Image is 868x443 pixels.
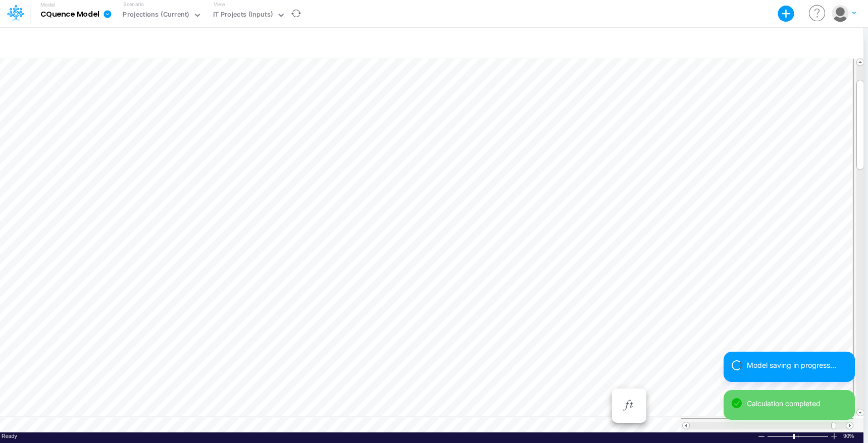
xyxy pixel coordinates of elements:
span: 90% [843,432,858,440]
div: Zoom In [830,432,838,440]
div: In Ready mode [2,432,17,440]
div: Zoom level [843,432,858,440]
div: Projections (Current) [123,10,189,21]
span: Ready [2,433,17,439]
label: Scenario [123,1,144,8]
div: Zoom [767,432,830,440]
label: View [214,1,225,8]
div: Model saving in progress... [747,360,847,370]
div: IT Projects (Inputs) [213,10,273,21]
label: Model [40,2,56,8]
div: Zoom Out [757,433,765,440]
b: CQuence Model [40,10,99,19]
div: Calculation completed [747,398,847,409]
div: Zoom [793,434,795,439]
